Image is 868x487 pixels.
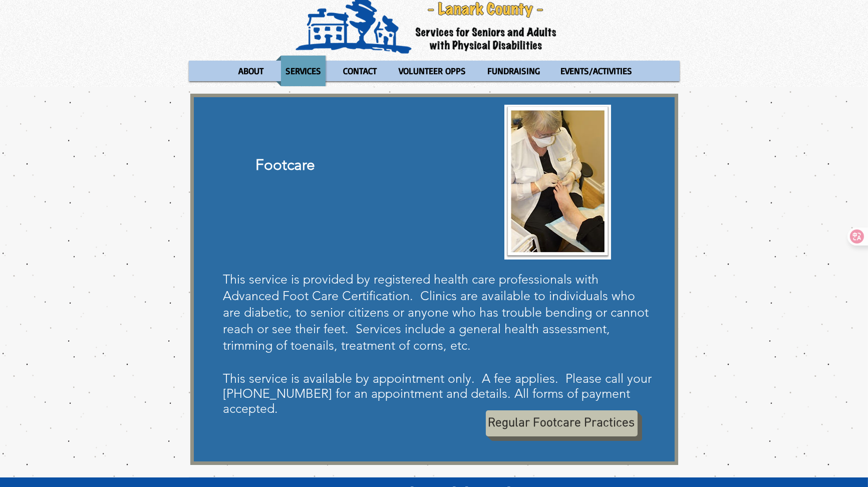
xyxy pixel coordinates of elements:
p: ABOUT [234,56,268,86]
p: FUNDRAISING [483,56,544,86]
span: Footcare [256,156,316,174]
a: VOLUNTEER OPPS [389,56,475,86]
span: This service is provided by registered health care professionals with Advanced Foot Care Certific... [223,272,649,353]
nav: Site [189,56,680,86]
a: FUNDRAISING [478,56,548,86]
p: SERVICES [281,56,326,86]
a: ABOUT [229,56,273,86]
p: EVENTS/ACTIVITIES [556,56,637,86]
a: Regular Footcare Practices [486,410,638,436]
a: SERVICES [276,56,331,86]
span: This service is available by appointment only. A fee applies. Please call your [PHONE_NUMBER] for... [223,371,652,416]
a: EVENTS/ACTIVITIES [551,56,642,86]
img: FC Nurse.jpg [504,105,611,260]
p: VOLUNTEER OPPS [394,56,470,86]
p: CONTACT [339,56,381,86]
span: Regular Footcare Practices [488,415,635,432]
a: CONTACT [333,56,387,86]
